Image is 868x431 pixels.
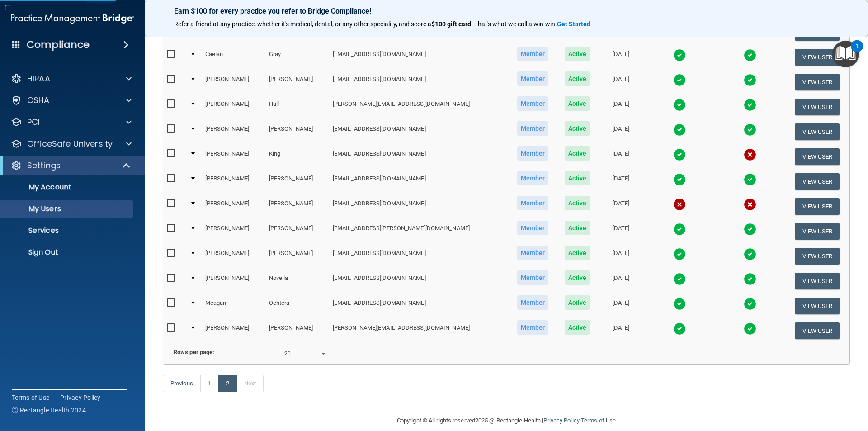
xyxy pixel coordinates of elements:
[744,49,756,62] img: tick.e7d51cea.svg
[329,219,509,244] td: [EMAIL_ADDRESS][PERSON_NAME][DOMAIN_NAME]
[265,318,329,343] td: [PERSON_NAME]
[598,294,644,318] td: [DATE]
[565,121,590,136] span: Active
[329,194,509,219] td: [EMAIL_ADDRESS][DOMAIN_NAME]
[744,123,756,136] img: tick.e7d51cea.svg
[565,196,590,210] span: Active
[11,117,132,128] a: PCI
[744,173,756,186] img: tick.e7d51cea.svg
[565,171,590,185] span: Active
[598,318,644,343] td: [DATE]
[27,38,90,51] h4: Compliance
[329,45,509,70] td: [EMAIL_ADDRESS][DOMAIN_NAME]
[673,74,686,86] img: tick.e7d51cea.svg
[517,221,549,235] span: Member
[6,226,129,235] p: Services
[517,320,549,335] span: Member
[202,269,265,294] td: [PERSON_NAME]
[11,73,132,84] a: HIPAA
[744,148,756,161] img: cross.ca9f0e7f.svg
[6,248,129,257] p: Sign Out
[673,148,686,161] img: tick.e7d51cea.svg
[598,45,644,70] td: [DATE]
[202,318,265,343] td: [PERSON_NAME]
[329,169,509,194] td: [EMAIL_ADDRESS][DOMAIN_NAME]
[795,322,840,339] button: View User
[265,294,329,318] td: Ochtera
[236,375,264,392] a: Next
[565,146,590,161] span: Active
[265,244,329,269] td: [PERSON_NAME]
[202,219,265,244] td: [PERSON_NAME]
[329,269,509,294] td: [EMAIL_ADDRESS][DOMAIN_NAME]
[795,223,840,240] button: View User
[265,194,329,219] td: [PERSON_NAME]
[163,375,201,392] a: Previous
[598,219,644,244] td: [DATE]
[202,294,265,318] td: Meagan
[174,349,214,355] b: Rows per page:
[744,198,756,211] img: cross.ca9f0e7f.svg
[565,96,590,111] span: Active
[795,198,840,215] button: View User
[744,74,756,86] img: tick.e7d51cea.svg
[565,221,590,235] span: Active
[517,295,549,310] span: Member
[598,144,644,169] td: [DATE]
[557,20,592,28] a: Get Started
[60,393,101,402] a: Privacy Policy
[795,148,840,165] button: View User
[673,273,686,285] img: tick.e7d51cea.svg
[265,119,329,144] td: [PERSON_NAME]
[265,95,329,119] td: Hall
[27,95,50,106] p: OSHA
[565,47,590,61] span: Active
[11,138,132,149] a: OfficeSafe University
[329,70,509,95] td: [EMAIL_ADDRESS][DOMAIN_NAME]
[517,121,549,136] span: Member
[517,96,549,111] span: Member
[329,244,509,269] td: [EMAIL_ADDRESS][DOMAIN_NAME]
[202,194,265,219] td: [PERSON_NAME]
[795,74,840,90] button: View User
[265,144,329,169] td: King
[795,298,840,314] button: View User
[329,318,509,343] td: [PERSON_NAME][EMAIL_ADDRESS][DOMAIN_NAME]
[202,244,265,269] td: [PERSON_NAME]
[598,169,644,194] td: [DATE]
[27,73,50,84] p: HIPAA
[565,71,590,86] span: Active
[744,298,756,310] img: tick.e7d51cea.svg
[673,298,686,310] img: tick.e7d51cea.svg
[329,294,509,318] td: [EMAIL_ADDRESS][DOMAIN_NAME]
[174,7,839,15] p: Earn $100 for every practice you refer to Bridge Compliance!
[329,119,509,144] td: [EMAIL_ADDRESS][DOMAIN_NAME]
[744,248,756,260] img: tick.e7d51cea.svg
[218,375,237,392] a: 2
[598,70,644,95] td: [DATE]
[673,248,686,260] img: tick.e7d51cea.svg
[673,49,686,62] img: tick.e7d51cea.svg
[598,269,644,294] td: [DATE]
[6,204,129,213] p: My Users
[598,95,644,119] td: [DATE]
[673,123,686,136] img: tick.e7d51cea.svg
[795,49,840,66] button: View User
[795,99,840,115] button: View User
[517,47,549,61] span: Member
[598,194,644,219] td: [DATE]
[11,160,131,171] a: Settings
[517,146,549,161] span: Member
[557,20,590,28] strong: Get Started
[27,160,61,171] p: Settings
[673,198,686,211] img: cross.ca9f0e7f.svg
[174,20,431,28] span: Refer a friend at any practice, whether it's medical, dental, or any other speciality, and score a
[202,95,265,119] td: [PERSON_NAME]
[855,46,859,58] div: 1
[517,71,549,86] span: Member
[673,223,686,236] img: tick.e7d51cea.svg
[6,183,129,192] p: My Account
[795,273,840,289] button: View User
[581,417,616,424] a: Terms of Use
[565,295,590,310] span: Active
